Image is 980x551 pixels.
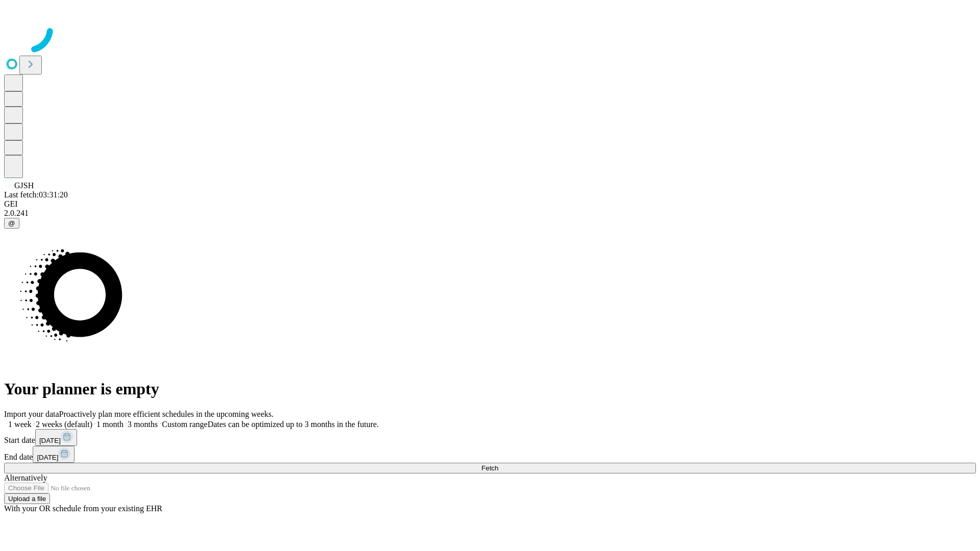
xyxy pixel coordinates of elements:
[39,437,61,444] span: [DATE]
[4,218,19,229] button: @
[59,410,274,418] span: Proactively plan more efficient schedules in the upcoming weeks.
[14,181,34,190] span: GJSH
[36,420,92,429] span: 2 weeks (default)
[37,454,58,461] span: [DATE]
[96,420,124,429] span: 1 month
[4,199,976,209] div: GEI
[4,190,68,199] span: Last fetch: 03:31:20
[35,429,77,446] button: [DATE]
[8,420,32,429] span: 1 week
[4,209,976,218] div: 2.0.241
[128,420,158,429] span: 3 months
[4,493,50,504] button: Upload a file
[33,446,75,463] button: [DATE]
[4,446,976,463] div: End date
[4,380,976,398] h1: Your planner is empty
[208,420,379,429] span: Dates can be optimized up to 3 months in the future.
[162,420,207,429] span: Custom range
[8,219,15,227] span: @
[4,473,47,482] span: Alternatively
[4,429,976,446] div: Start date
[4,410,59,418] span: Import your data
[481,464,498,472] span: Fetch
[4,463,976,473] button: Fetch
[4,504,162,513] span: With your OR schedule from your existing EHR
